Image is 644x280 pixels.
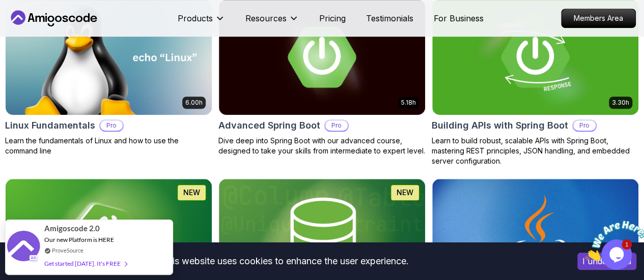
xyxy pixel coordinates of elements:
[245,12,287,24] p: Resources
[325,120,348,131] p: Pro
[100,120,123,131] p: Pro
[44,236,114,243] span: Our new Platform is HERE
[8,250,562,272] div: This website uses cookies to enhance the user experience.
[319,12,346,24] a: Pricing
[577,253,636,270] button: Accept cookies
[245,12,299,33] button: Resources
[573,120,596,131] p: Pro
[612,99,629,107] p: 3.30h
[432,118,568,133] h2: Building APIs with Spring Boot
[432,136,639,166] p: Learn to build robust, scalable APIs with Spring Boot, mastering REST principles, JSON handling, ...
[4,4,67,44] img: Chat attention grabber
[44,258,127,269] div: Get started [DATE]. It's FREE
[366,12,413,24] a: Testimonials
[7,231,40,264] img: provesource social proof notification image
[183,188,200,198] p: NEW
[561,9,636,28] a: Members Area
[218,118,320,133] h2: Advanced Spring Boot
[178,12,225,33] button: Products
[52,246,83,255] a: ProveSource
[5,118,95,133] h2: Linux Fundamentals
[44,223,100,234] span: Amigoscode 2.0
[185,99,203,107] p: 6.00h
[178,12,213,24] p: Products
[581,216,644,265] iframe: chat widget
[218,136,426,156] p: Dive deep into Spring Boot with our advanced course, designed to take your skills from intermedia...
[397,188,413,198] p: NEW
[562,9,635,27] p: Members Area
[434,12,484,24] a: For Business
[5,136,212,156] p: Learn the fundamentals of Linux and how to use the command line
[401,99,416,107] p: 5.18h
